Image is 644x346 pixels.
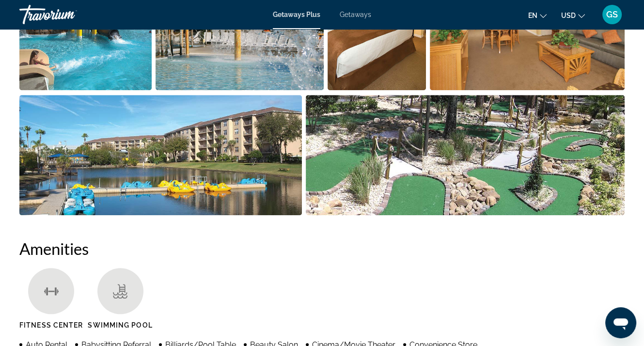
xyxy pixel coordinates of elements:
a: Travorium [19,2,116,27]
button: User Menu [599,4,625,25]
button: Open full-screen image slider [19,94,302,216]
button: Change language [528,8,547,22]
span: Swimming Pool [88,321,152,329]
span: en [528,12,537,19]
span: USD [561,12,576,19]
a: Getaways Plus [273,11,320,18]
button: Open full-screen image slider [306,94,625,216]
a: Getaways [340,11,371,18]
iframe: Button to launch messaging window [605,307,636,338]
span: GS [606,10,618,19]
h2: Amenities [19,239,625,258]
button: Change currency [561,8,585,22]
span: Fitness Center [19,321,83,329]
